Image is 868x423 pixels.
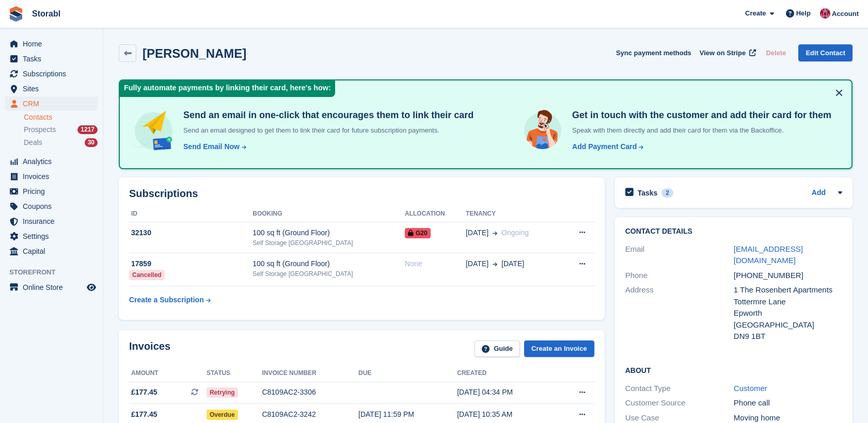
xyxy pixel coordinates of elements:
a: Deals 30 [24,137,98,148]
span: Ongoing [501,229,529,237]
p: Send an email designed to get them to link their card for future subscription payments. [179,125,474,136]
a: Create a Subscription [129,290,211,310]
a: menu [5,214,98,229]
div: C8109AC2-3242 [262,409,358,420]
div: Phone call [734,397,842,409]
th: Allocation [405,206,466,222]
button: Delete [762,44,790,61]
div: Create a Subscription [129,295,204,305]
div: Tottermre Lane [734,296,842,308]
div: [DATE] 10:35 AM [457,409,556,420]
a: menu [5,82,98,96]
a: menu [5,199,98,214]
div: 17859 [129,258,252,269]
span: [DATE] [466,227,488,238]
div: Customer Source [625,397,734,409]
a: menu [5,67,98,81]
a: Guide [475,340,520,357]
span: Tasks [23,52,85,66]
span: Home [23,37,85,51]
th: Status [207,365,262,382]
h4: Send an email in one-click that encourages them to link their card [179,109,474,121]
span: Pricing [23,184,85,199]
div: Contact Type [625,383,734,395]
a: Create an Invoice [524,340,594,357]
span: Create [745,8,766,19]
span: Storefront [9,267,103,278]
span: Overdue [207,410,238,420]
span: [DATE] [501,258,524,269]
span: Settings [23,229,85,243]
a: menu [5,184,98,199]
a: menu [5,154,98,169]
a: menu [5,37,98,51]
span: Coupons [23,199,85,214]
div: Phone [625,270,734,282]
h2: [PERSON_NAME] [143,46,246,60]
img: stora-icon-8386f47178a22dfd0bd8f6a31ec36ba5ce8667c1dd55bd0f319d3a0aa187defe.svg [8,6,24,22]
a: Add [812,187,826,199]
div: C8109AC2-3306 [262,387,358,398]
a: Edit Contact [798,44,853,61]
span: Retrying [207,387,238,398]
span: £177.45 [131,409,157,420]
h2: Subscriptions [129,188,594,200]
div: 30 [85,138,98,147]
a: menu [5,169,98,184]
div: Email [625,243,734,267]
a: menu [5,229,98,243]
th: Booking [252,206,405,222]
span: Insurance [23,214,85,229]
span: Prospects [24,125,56,135]
img: send-email-b5881ef4c8f827a638e46e229e590028c7e36e3a6c99d2365469aff88783de13.svg [132,109,175,152]
a: Contacts [24,112,98,122]
div: [PHONE_NUMBER] [734,270,842,282]
a: [EMAIL_ADDRESS][DOMAIN_NAME] [734,245,803,265]
th: Amount [129,365,207,382]
span: Online Store [23,280,85,295]
span: Subscriptions [23,67,85,81]
th: Invoice number [262,365,358,382]
div: Self Storage [GEOGRAPHIC_DATA] [252,269,405,279]
a: Storabl [28,5,65,22]
h2: Invoices [129,340,170,357]
th: ID [129,206,252,222]
h2: Contact Details [625,227,842,236]
span: Deals [24,138,42,148]
span: Analytics [23,154,85,169]
span: £177.45 [131,387,157,398]
span: Sites [23,82,85,96]
th: Due [358,365,457,382]
a: View on Stripe [696,44,758,61]
div: 2 [661,188,673,198]
span: Capital [23,244,85,258]
span: G20 [405,228,431,238]
a: menu [5,280,98,295]
div: Epworth [734,307,842,319]
h2: Tasks [638,188,658,198]
th: Created [457,365,556,382]
div: 1 The Rosenbert Apartments [734,284,842,296]
div: 100 sq ft (Ground Floor) [252,227,405,238]
div: [DATE] 11:59 PM [358,409,457,420]
div: Add Payment Card [572,141,637,152]
div: None [405,258,466,269]
button: Sync payment methods [616,44,691,61]
a: Add Payment Card [568,141,644,152]
a: menu [5,244,98,258]
div: Send Email Now [183,141,240,152]
p: Speak with them directly and add their card for them via the Backoffice. [568,125,831,136]
div: DN9 1BT [734,331,842,343]
span: Help [796,8,811,19]
div: 1217 [77,125,98,134]
h2: About [625,365,842,375]
div: Cancelled [129,270,165,280]
a: menu [5,52,98,66]
div: [GEOGRAPHIC_DATA] [734,319,842,331]
div: Self Storage [GEOGRAPHIC_DATA] [252,238,405,248]
a: Preview store [85,281,98,294]
th: Tenancy [466,206,561,222]
div: 32130 [129,227,252,238]
div: 100 sq ft (Ground Floor) [252,258,405,269]
div: Fully automate payments by linking their card, here's how: [120,80,335,97]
